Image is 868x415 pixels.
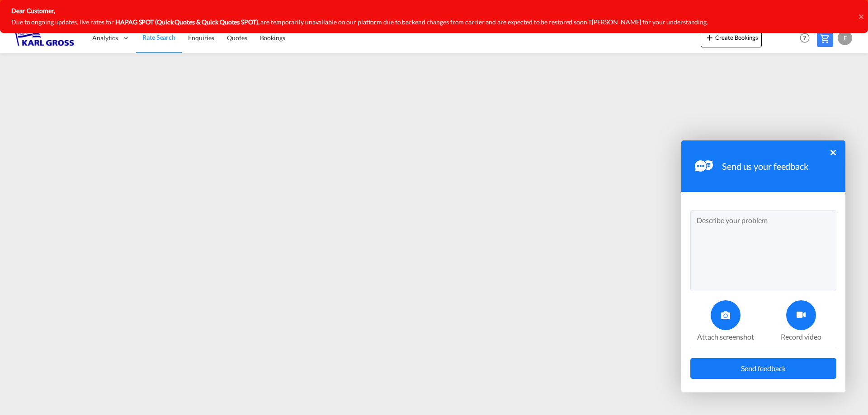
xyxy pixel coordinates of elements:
[701,29,762,47] button: icon-plus 400-fgCreate Bookings
[797,30,817,47] div: Help
[188,34,214,42] span: Enquiries
[142,33,175,41] span: Rate Search
[797,30,812,46] span: Help
[227,34,247,42] span: Quotes
[92,33,118,42] span: Analytics
[838,31,852,45] div: F
[14,28,75,48] img: 3269c73066d711f095e541db4db89301.png
[221,23,253,53] a: Quotes
[704,32,715,43] md-icon: icon-plus 400-fg
[254,23,292,53] a: Bookings
[260,34,285,42] span: Bookings
[86,23,136,53] div: Analytics
[136,23,182,53] a: Rate Search
[182,23,221,53] a: Enquiries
